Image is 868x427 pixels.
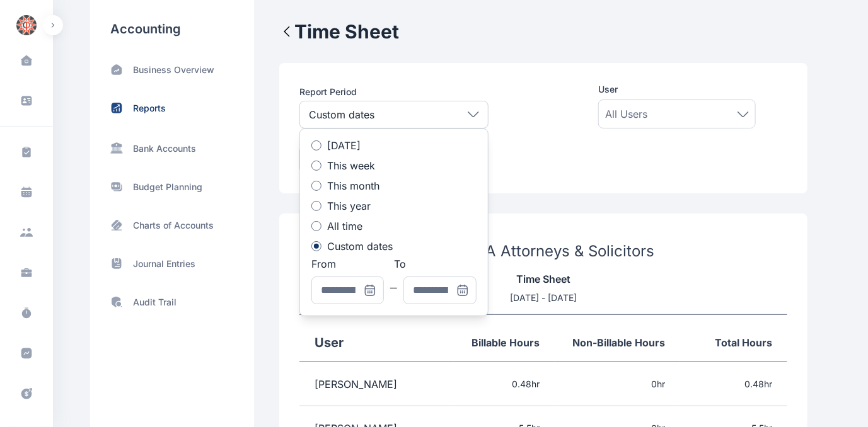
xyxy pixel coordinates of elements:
td: 0.48 hr [680,362,787,406]
p: Budget Planning [133,181,202,193]
img: shield-search.e37bf0af.svg [110,295,123,309]
p: Business Overview [133,64,214,76]
p: From [311,259,394,269]
p: Time Sheet [299,271,787,287]
p: Reports [133,102,166,115]
a: Audit Trail [110,295,234,309]
img: archive-book.469f2b76.svg [110,257,123,270]
p: This week [327,161,375,171]
img: SideBarBankIcon.97256624.svg [110,141,123,154]
a: Journal Entries [110,257,234,270]
td: [PERSON_NAME] [299,362,454,406]
p: Bank Accounts [133,142,196,155]
a: Bank Accounts [110,140,234,155]
a: Charts of Accounts [110,219,234,232]
th: Billable Hours [454,315,555,362]
th: Non-Billable Hours [555,315,680,362]
p: [DATE] [327,140,361,151]
img: card-pos.ab3033c8.svg [110,219,123,232]
img: status-up.570d3177.svg [110,101,123,115]
p: This year [327,201,371,211]
img: LeftArrow.3c408d31.svg [279,24,294,39]
a: Reports [110,101,234,115]
h3: Accounting [110,20,234,38]
h2: Time Sheet [294,20,399,43]
span: User [598,83,618,96]
p: Report Period [299,86,489,98]
p: To [394,259,477,269]
p: Custom dates [309,110,374,120]
h3: PUNUKA Attorneys & Solicitors [299,241,787,261]
p: All time [327,221,362,231]
span: All Users [605,106,647,122]
p: Audit Trail [133,296,176,309]
p: This month [327,181,379,191]
p: Custom dates [327,241,393,251]
th: User [299,315,454,362]
a: Budget Planning [110,180,234,193]
img: moneys.97c8a2cc.svg [110,180,123,193]
p: [DATE] - [DATE] [299,292,787,304]
p: Charts of Accounts [133,219,214,232]
th: Total Hours [680,315,787,362]
td: 0.48 hr [454,362,555,406]
a: Business Overview [110,63,234,76]
img: home-trend-up.185bc2c3.svg [110,63,123,76]
p: Journal Entries [133,258,195,270]
td: 0 hr [555,362,680,406]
